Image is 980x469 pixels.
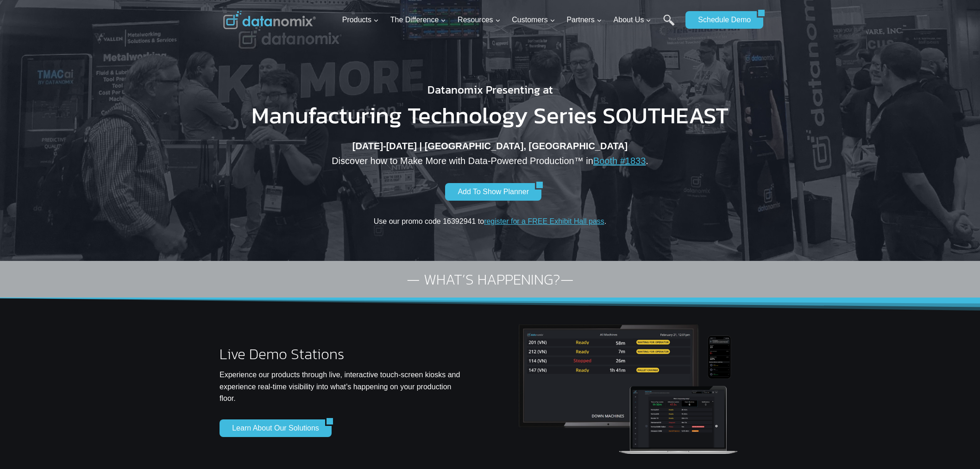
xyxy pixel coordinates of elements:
[390,14,446,26] span: The Difference
[512,14,555,26] span: Customers
[458,14,500,26] span: Resources
[593,156,646,166] a: Booth #1833
[245,139,735,168] p: Discover how to Make More with Data-Powered Production™ in .
[685,11,757,29] a: Schedule Demo
[566,14,602,26] span: Partners
[220,347,460,361] h2: Live Demo Stations
[352,141,628,151] strong: [DATE]-[DATE] | [GEOGRAPHIC_DATA], [GEOGRAPHIC_DATA]
[220,419,325,437] a: Learn About Our Solutions
[445,183,535,201] a: Add to Show Planner
[223,11,316,29] img: Datanomix
[220,369,460,405] p: Experience our products through live, interactive touch-screen kiosks and experience real-time vi...
[614,14,652,26] span: About Us
[342,14,379,26] span: Products
[663,14,675,35] a: Search
[245,215,735,228] p: Use our promo code 16392941 to .
[245,82,735,98] h3: Datanomix Presenting at
[245,104,735,127] h1: Manufacturing Technology Series SOUTHEAST
[223,272,757,287] h2: — WHAT’S HAPPENING?—
[339,5,681,35] nav: Primary Navigation
[484,217,604,225] a: register for a FREE Exhibit Hall pass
